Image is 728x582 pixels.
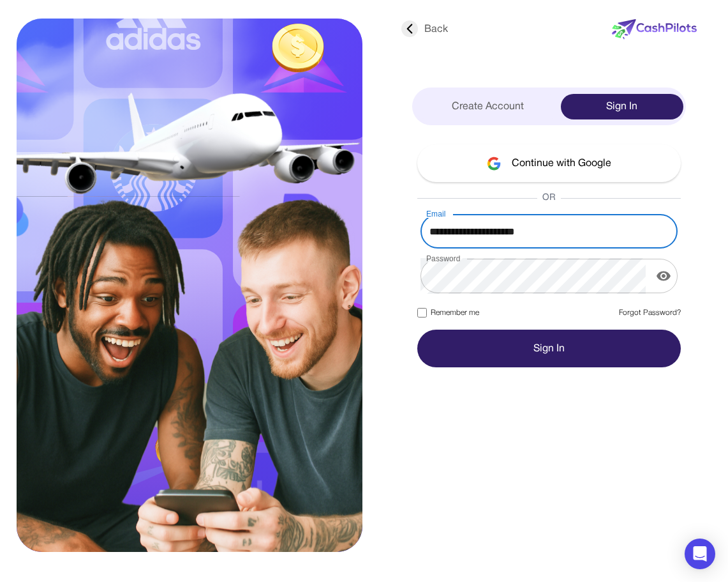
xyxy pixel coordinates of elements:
label: Password [426,253,461,264]
button: display the password [651,263,676,289]
label: Remember me [417,307,479,319]
button: Continue with Google [417,144,681,182]
label: Email [426,208,446,219]
button: Sign In [417,330,681,367]
img: google-logo.svg [487,157,501,171]
div: Back [401,22,448,37]
div: Sign In [561,94,684,119]
img: sing-in.svg [17,19,362,552]
div: Open Intercom Messenger [685,539,715,569]
img: new-logo.svg [612,19,697,40]
a: Forgot Password? [619,307,681,319]
span: OR [537,192,561,204]
input: Remember me [417,308,427,318]
div: Create Account [415,94,561,119]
